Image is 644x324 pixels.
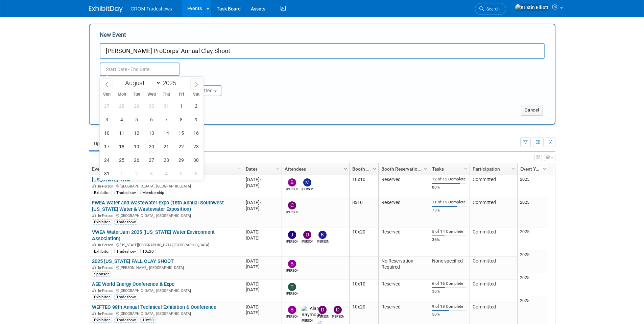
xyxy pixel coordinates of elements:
[92,183,240,189] div: [GEOGRAPHIC_DATA], [GEOGRAPHIC_DATA]
[92,265,240,270] div: [PERSON_NAME], [GEOGRAPHIC_DATA]
[175,126,188,140] span: August 15, 2025
[274,163,282,173] a: Column Settings
[190,140,203,153] span: August 23, 2025
[92,213,240,218] div: [GEOGRAPHIC_DATA], [GEOGRAPHIC_DATA]
[92,317,112,323] div: Exhibitor
[378,198,429,227] td: Reserved
[286,186,298,192] div: Branden Peterson
[473,163,512,175] a: Participation
[98,266,115,270] span: In-Person
[286,314,298,319] div: Bobby Oyenarte
[317,314,329,319] div: Daniel Haugland
[236,166,242,172] span: Column Settings
[100,31,126,42] label: New Event
[518,227,548,250] td: 2025
[470,175,517,198] td: Committed
[175,153,188,167] span: August 29, 2025
[246,206,279,211] div: [DATE]
[246,235,279,241] div: [DATE]
[114,249,138,254] div: Tradeshow
[98,184,115,189] span: In-Person
[334,306,342,314] img: Daniel Austria
[260,200,261,205] span: -
[378,256,429,279] td: No Reservation Required
[130,140,143,153] span: August 19, 2025
[130,167,143,180] span: September 2, 2025
[100,167,114,180] span: August 31, 2025
[246,304,279,310] div: [DATE]
[286,291,298,296] div: Tod Green
[160,167,173,180] span: September 4, 2025
[286,209,298,215] div: Cameron Kenyon
[189,92,204,97] span: Sat
[140,317,156,323] div: 10x20
[432,312,467,317] div: 50%
[92,311,96,315] img: In-Person Event
[343,166,348,172] span: Column Settings
[92,258,174,264] a: 2025 [US_STATE] FALL CLAY SHOOT
[115,140,128,153] span: August 18, 2025
[92,229,215,242] a: VWEA WaterJam 2025 ([US_STATE] Water Environment Association)
[190,99,203,113] span: August 2, 2025
[100,92,115,97] span: Sun
[122,79,161,87] select: Month
[160,113,173,126] span: August 7, 2025
[89,137,128,150] a: Upcoming26
[470,198,517,227] td: Committed
[92,190,112,195] div: Exhibitor
[475,3,506,15] a: Search
[246,229,279,235] div: [DATE]
[129,92,144,97] span: Tue
[114,294,138,300] div: Tradeshow
[98,289,115,293] span: In-Person
[160,99,173,113] span: July 31, 2025
[302,239,313,244] div: Daniel Austria
[114,317,138,323] div: Tradeshow
[432,200,467,205] div: 11 of 15 Complete
[190,113,203,126] span: August 9, 2025
[285,163,345,175] a: Attendees
[423,166,428,172] span: Column Settings
[115,113,128,126] span: August 4, 2025
[288,178,296,186] img: Branden Peterson
[303,178,311,186] img: Myers Carpenter
[175,167,188,180] span: September 5, 2025
[114,219,138,225] div: Tradeshow
[92,294,112,300] div: Exhibitor
[288,260,296,268] img: Branden Peterson
[235,163,243,173] a: Column Settings
[260,229,261,234] span: -
[332,314,344,319] div: Daniel Austria
[145,140,158,153] span: August 20, 2025
[275,166,281,172] span: Column Settings
[349,227,378,256] td: 10x20
[302,186,313,192] div: Myers Carpenter
[98,214,115,218] span: In-Person
[160,153,173,167] span: August 28, 2025
[190,126,203,140] span: August 16, 2025
[518,250,548,273] td: 2025
[246,163,277,175] a: Dates
[92,266,96,269] img: In-Person Event
[92,243,96,246] img: In-Person Event
[130,99,143,113] span: July 29, 2025
[349,198,378,227] td: 8x10
[100,43,545,59] input: Name of Trade Show / Conference
[159,92,174,97] span: Thu
[303,231,311,239] img: Daniel Austria
[288,283,296,291] img: Tod Green
[260,304,261,309] span: -
[318,306,327,314] img: Daniel Haugland
[92,304,216,310] a: WEFTEC 98th Annual Technical Exhibition & Conference
[100,126,114,140] span: August 10, 2025
[246,287,279,293] div: [DATE]
[145,126,158,140] span: August 13, 2025
[130,153,143,167] span: August 26, 2025
[92,281,174,287] a: AEE World Energy Conference & Expo
[518,198,548,227] td: 2025
[115,153,128,167] span: August 25, 2025
[246,310,279,316] div: [DATE]
[432,208,467,213] div: 73%
[432,185,467,190] div: 80%
[92,219,112,225] div: Exhibitor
